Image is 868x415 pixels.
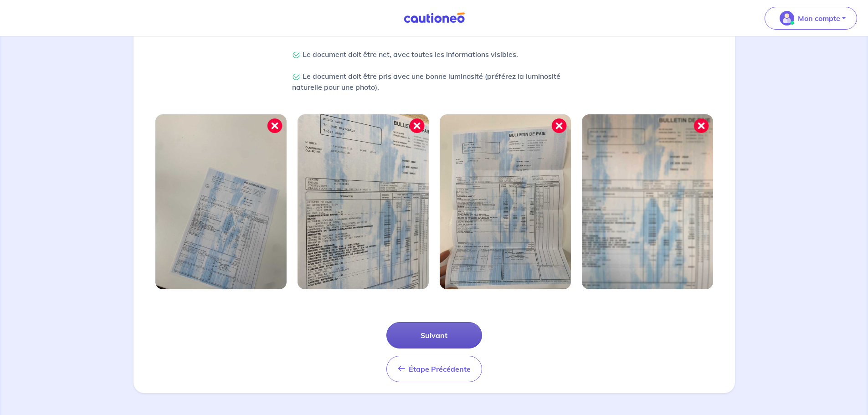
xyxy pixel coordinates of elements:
[298,114,429,289] img: Image mal cadrée 2
[292,73,300,81] img: Check
[155,114,287,289] img: Image mal cadrée 1
[798,13,840,24] p: Mon compte
[582,114,713,289] img: Image mal cadrée 4
[780,11,794,26] img: illu_account_valid_menu.svg
[400,12,468,24] img: Cautioneo
[386,356,482,382] button: Étape Précédente
[440,114,571,289] img: Image mal cadrée 3
[292,49,576,92] p: Le document doit être net, avec toutes les informations visibles. Le document doit être pris avec...
[386,322,482,348] button: Suivant
[292,51,300,59] img: Check
[409,364,471,374] span: Étape Précédente
[765,7,857,30] button: illu_account_valid_menu.svgMon compte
